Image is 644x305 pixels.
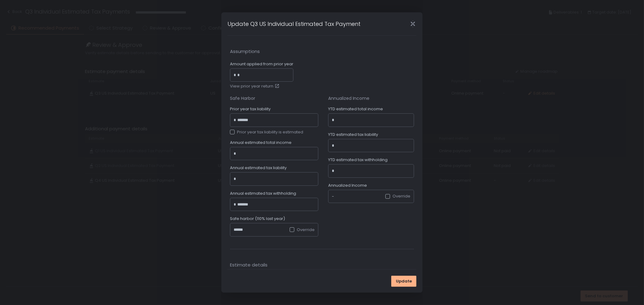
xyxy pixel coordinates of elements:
[227,20,360,28] h1: Update Q3 US Individual Estimated Tax Payment
[230,262,414,269] span: Estimate details
[230,48,414,55] span: Assumptions
[230,191,296,196] span: Annual estimated tax withholding
[328,95,414,101] div: Annualized Income
[230,216,285,222] span: Safe harbor (110% last year)
[328,183,367,188] span: Annualized Income
[328,106,383,112] span: YTD estimated total income
[230,61,293,67] span: Amount applied from prior year
[230,106,271,112] span: Prior year tax liability
[230,165,287,171] span: Annual estimated tax liability
[328,132,378,137] span: YTD estimated tax liability
[391,276,417,287] button: Update
[332,193,334,200] div: -
[230,83,281,89] a: View prior year return
[396,279,412,284] span: Update
[403,20,423,27] div: Close
[328,157,388,163] span: YTD estimated tax withholding
[230,140,292,145] span: Annual estimated total income
[230,95,318,101] div: Safe Harbor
